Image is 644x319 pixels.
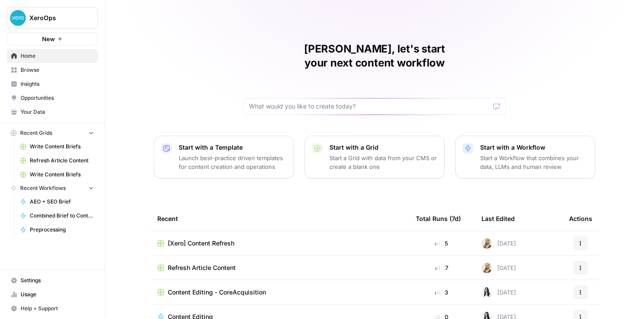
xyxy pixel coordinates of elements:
div: Last Edited [481,207,515,231]
button: Start with a TemplateLaunch best-practice driven templates for content creation and operations [154,136,294,179]
img: ygsh7oolkwauxdw54hskm6m165th [481,238,492,249]
span: Recent Workflows [20,184,66,192]
span: Insights [21,80,94,88]
span: Help + Support [21,305,94,312]
button: Start with a WorkflowStart a Workflow that combines your data, LLMs and human review [455,136,595,179]
a: AEO + SEO Brief [16,195,98,209]
span: Write Content Briefs [30,171,94,179]
button: Start with a GridStart a Grid with data from your CMS or create a blank one [304,136,445,179]
span: Settings [21,277,94,284]
span: Content Editing - CoreAcquisition [168,288,266,297]
a: Insights [7,77,98,91]
button: Help + Support [7,301,98,315]
a: Browse [7,63,98,77]
div: [DATE] [481,287,516,298]
span: Combined Brief to Content [30,212,94,220]
h1: [PERSON_NAME], let's start your next content workflow [243,42,506,70]
button: New [7,32,98,46]
span: AEO + SEO Brief [30,198,94,206]
button: Recent Grids [7,126,98,140]
a: Write Content Briefs [16,140,98,154]
img: ygsh7oolkwauxdw54hskm6m165th [481,263,492,273]
div: Recent [157,207,402,231]
a: Refresh Article Content [16,154,98,168]
span: Opportunities [21,94,94,102]
img: zka6akx770trzh69562he2ydpv4t [481,287,492,298]
span: Refresh Article Content [168,263,236,272]
p: Start a Workflow that combines your data, LLMs and human review [480,154,588,171]
p: Start with a Grid [329,143,437,152]
img: XeroOps Logo [10,10,26,26]
span: Browse [21,66,94,74]
span: Write Content Briefs [30,143,94,151]
button: Workspace: XeroOps [7,7,98,29]
span: Recent Grids [20,129,52,137]
div: [DATE] [481,238,516,249]
span: Home [21,52,94,60]
span: Your Data [21,108,94,116]
div: [DATE] [481,263,516,273]
span: Refresh Article Content [30,157,94,165]
a: Combined Brief to Content [16,209,98,223]
button: Recent Workflows [7,182,98,195]
p: Launch best-practice driven templates for content creation and operations [179,154,287,171]
span: XeroOps [29,14,82,22]
a: Refresh Article Content [157,263,402,272]
a: Opportunities [7,91,98,105]
a: Content Editing - CoreAcquisition [157,288,402,297]
a: Home [7,49,98,63]
span: Preprocessing [30,226,94,234]
span: New [42,35,55,43]
div: Actions [569,207,592,231]
div: 7 [416,263,467,272]
a: Usage [7,287,98,301]
a: Write Content Briefs [16,168,98,182]
input: What would you like to create today? [249,102,490,111]
p: Start with a Workflow [480,143,588,152]
span: Usage [21,291,94,298]
div: Total Runs (7d) [416,207,461,231]
a: Your Data [7,105,98,119]
a: Preprocessing [16,223,98,237]
a: [Xero] Content Refresh [157,239,402,248]
p: Start a Grid with data from your CMS or create a blank one [329,154,437,171]
span: [Xero] Content Refresh [168,239,234,248]
div: 3 [416,288,467,297]
div: 5 [416,239,467,248]
p: Start with a Template [179,143,287,152]
a: Settings [7,273,98,287]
